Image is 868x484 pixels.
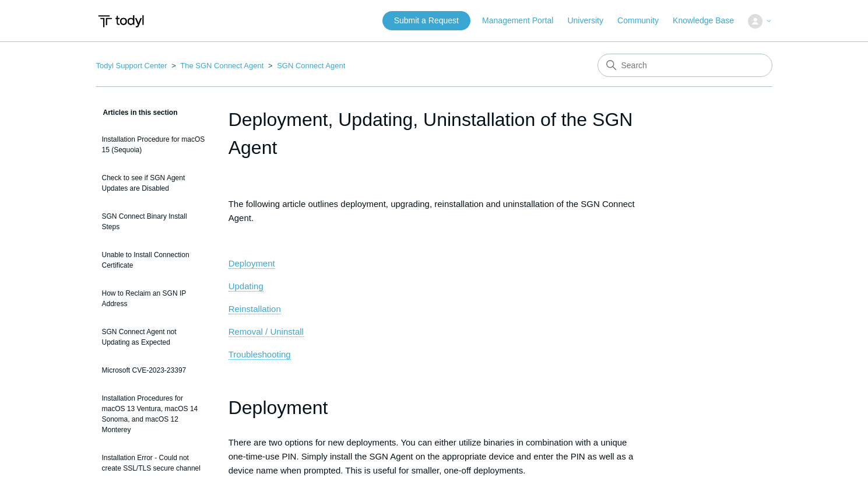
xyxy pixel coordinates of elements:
[96,244,211,276] a: Unable to Install Connection Certificate
[229,349,291,359] span: Troubleshooting
[96,128,211,161] a: Installation Procedure for macOS 15 (Sequoia)
[229,199,635,223] span: The following article outlines deployment, upgrading, reinstallation and uninstallation of the SG...
[96,167,211,199] a: Check to see if SGN Agent Updates are Disabled
[96,10,146,32] img: Todyl Support Center Help Center home page
[382,11,470,30] a: Submit a Request
[229,106,640,162] h1: Deployment, Updating, Uninstallation of the SGN Agent
[229,349,291,360] a: Troubleshooting
[229,397,328,418] span: Deployment
[229,304,281,314] a: Reinstallation
[229,281,263,291] span: Updating
[96,61,170,70] li: Todyl Support Center
[229,304,281,314] span: Reinstallation
[96,321,211,353] a: SGN Connect Agent not Updating as Expected
[567,15,614,27] a: University
[266,61,345,70] li: SGN Connect Agent
[229,258,275,269] a: Deployment
[96,205,211,238] a: SGN Connect Binary Install Steps
[169,61,266,70] li: The SGN Connect Agent
[277,61,345,70] a: SGN Connect Agent
[96,359,211,381] a: Microsoft CVE-2023-23397
[229,327,304,336] span: Removal / Uninstall
[598,54,772,77] input: Search
[482,15,565,27] a: Management Portal
[229,281,263,292] a: Updating
[96,108,178,117] span: Articles in this section
[617,15,670,27] a: Community
[229,258,275,268] span: Deployment
[96,447,211,479] a: Installation Error - Could not create SSL/TLS secure channel
[229,437,634,475] span: There are two options for new deployments. You can either utilize binaries in combination with a ...
[96,61,167,70] a: Todyl Support Center
[180,61,263,70] a: The SGN Connect Agent
[96,282,211,315] a: How to Reclaim an SGN IP Address
[229,327,304,337] a: Removal / Uninstall
[673,15,746,27] a: Knowledge Base
[96,387,211,441] a: Installation Procedures for macOS 13 Ventura, macOS 14 Sonoma, and macOS 12 Monterey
